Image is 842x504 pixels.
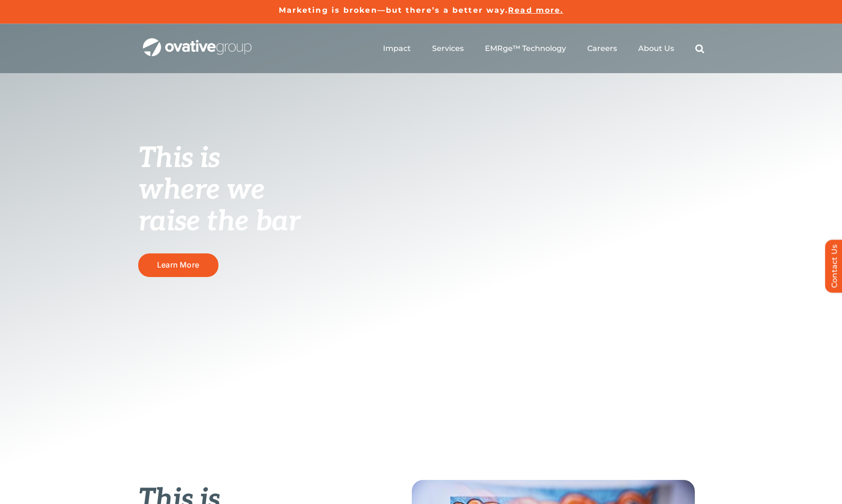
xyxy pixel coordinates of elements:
[138,253,218,277] a: Learn More
[508,6,563,15] a: Read more.
[695,44,704,53] a: Search
[638,44,674,53] a: About Us
[138,142,220,176] span: This is
[587,44,617,53] a: Careers
[485,44,566,53] a: EMRge™ Technology
[432,44,464,53] a: Services
[383,44,411,53] a: Impact
[143,37,251,46] a: OG_Full_horizontal_WHT
[279,6,509,15] a: Marketing is broken—but there’s a better way.
[138,173,300,239] span: where we raise the bar
[157,260,199,269] span: Learn More
[383,34,704,64] nav: Menu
